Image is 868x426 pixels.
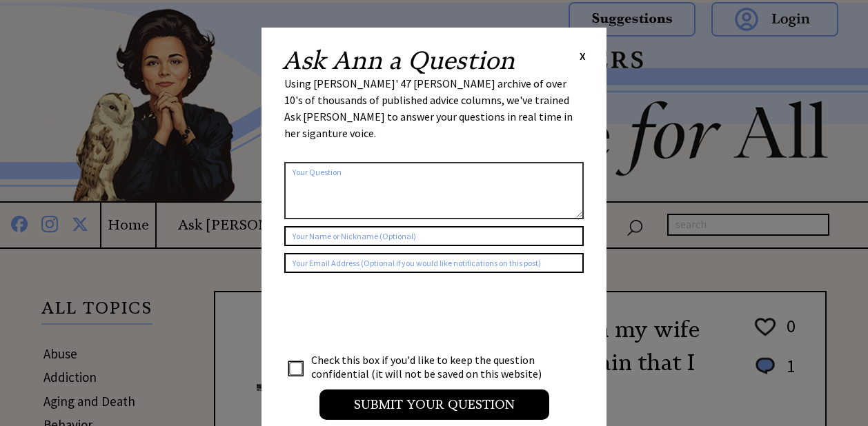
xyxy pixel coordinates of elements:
[319,389,549,420] input: Submit your Question
[282,48,515,73] h2: Ask Ann a Question
[310,352,555,381] td: Check this box if you'd like to keep the question confidential (it will not be saved on this webs...
[580,49,586,63] span: X
[284,287,494,341] iframe: reCAPTCHA
[284,226,584,246] input: Your Name or Nickname (Optional)
[284,253,584,273] input: Your Email Address (Optional if you would like notifications on this post)
[284,75,584,155] div: Using [PERSON_NAME]' 47 [PERSON_NAME] archive of over 10's of thousands of published advice colum...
